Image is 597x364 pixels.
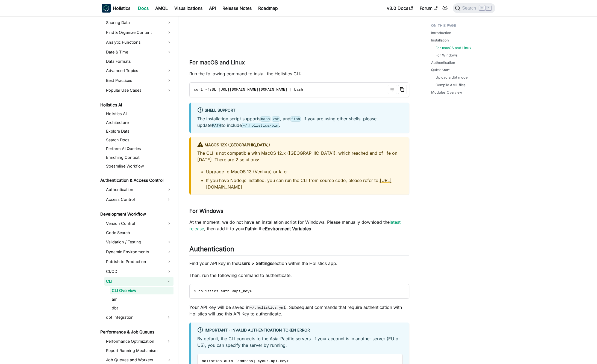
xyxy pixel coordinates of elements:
a: Docs [135,4,152,13]
h3: For Windows [189,208,409,214]
a: Quick Start [431,67,449,73]
a: CLI [104,277,164,286]
a: Explore Data [104,127,173,135]
a: Popular Use Cases [104,86,173,95]
code: ~/.holistics.yml [249,305,287,310]
a: Find & Organize Content [104,28,173,37]
h2: Authentication [189,245,409,255]
kbd: K [486,5,491,10]
kbd: ⌘ [479,5,485,10]
code: ~/.holistics/bin [242,123,279,128]
code: zsh [272,116,280,122]
button: Collapse sidebar category 'CLI' [164,277,173,286]
a: Authentication [104,185,173,194]
p: Then, run the following command to authenticate: [189,272,409,279]
strong: Users > Settings [238,261,272,266]
a: Roadmap [255,4,281,13]
a: AMQL [152,4,171,13]
a: Version Control [104,219,173,228]
a: Introduction [431,30,451,35]
p: Find your API key in the section within the Holistics app. [189,260,409,267]
a: Perform AI Queries [104,145,173,153]
button: Search (Command+K) [453,3,495,13]
a: Performance & Job Queues [99,328,173,336]
a: CLI Overview [110,287,173,294]
p: Run the following command to install the Holistics CLI: [189,70,409,77]
strong: Path [245,226,254,231]
a: Streamline Workflow [104,162,173,170]
a: Analytic Functions [104,38,173,47]
a: Sharing Data [104,18,173,27]
button: Expand sidebar category 'Access Control' [164,195,173,204]
code: bash [260,116,271,122]
span: curl -fsSL [URL][DOMAIN_NAME][DOMAIN_NAME] | bash [194,88,303,92]
a: v3.0 Docs [384,4,416,13]
a: Enriching Context [104,154,173,161]
a: Date & Time [104,48,173,56]
a: CI/CD [104,267,173,276]
a: Compile AML files [436,82,466,88]
h3: For macOS and Linux [189,59,409,66]
a: Access Control [104,195,164,204]
nav: Docs sidebar [96,16,178,364]
a: Release Notes [219,4,255,13]
span: holistics auth [address] <your-api-key> [202,359,289,363]
a: For macOS and Linux [436,45,471,50]
img: Holistics [102,4,111,13]
a: Forum [416,4,441,13]
span: Search [460,6,479,11]
p: By default, the CLI connects to the Asia-Pacific servers. If your account is in another server (E... [197,335,403,348]
a: Best Practices [104,76,173,85]
button: Copy code to clipboard [398,85,407,94]
a: Modules Overview [431,90,462,95]
a: aml [110,296,173,303]
button: Toggle word wrap [388,85,397,94]
button: Switch between dark and light mode (currently light mode) [441,4,449,13]
div: Shell Support [197,107,403,114]
code: PATH [211,123,222,128]
span: $ holistics auth <api_key> [194,289,252,293]
p: The CLI is not compatible with MacOS 12.x ([GEOGRAPHIC_DATA]), which reached end of life on [DATE... [197,150,403,163]
a: Visualizations [171,4,206,13]
button: Expand sidebar category 'Performance Optimization' [164,337,173,346]
a: API [206,4,219,13]
a: Upload a dbt model [436,75,468,80]
li: Upgrade to MacOS 13 (Ventura) or later [206,168,403,175]
li: If you have Node.js installed, you can run the CLI from source code, please refer to: [206,177,403,190]
a: Validation / Testing [104,238,173,246]
a: Advanced Topics [104,66,173,75]
button: Expand sidebar category 'dbt Integration' [164,313,173,322]
a: Authentication & Access Control [99,177,173,184]
a: Search Docs [104,136,173,144]
div: MacOS 12x ([GEOGRAPHIC_DATA]) [197,142,403,149]
a: Report Running Mechanism [104,347,173,354]
a: Authentication [431,60,455,65]
a: Development Workflow [99,210,173,218]
p: The installation script supports , , and . If you are using other shells, please update to include . [197,115,403,129]
a: dbt Integration [104,313,164,322]
div: Important - Invalid Authentication Token error [197,327,403,334]
strong: Environment Variables [265,226,311,231]
a: Data Formats [104,58,173,65]
a: Dynamic Environments [104,247,173,256]
a: Code Search [104,229,173,237]
a: Performance Optimization [104,337,164,346]
b: Holistics [113,5,130,11]
p: Your API Key will be saved in . Subsequent commands that require authentication with Holistics wi... [189,304,409,317]
a: Installation [431,38,449,43]
a: dbt [110,304,173,312]
a: HolisticsHolistics [102,4,130,13]
code: fish [290,116,301,122]
a: Architecture [104,119,173,126]
a: Holistics AI [104,110,173,118]
a: Publish to Production [104,257,173,266]
p: At the moment, we do not have an installation script for Windows. Please manually download the , ... [189,219,409,232]
a: Holistics AI [99,101,173,109]
a: For Windows [436,53,458,58]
